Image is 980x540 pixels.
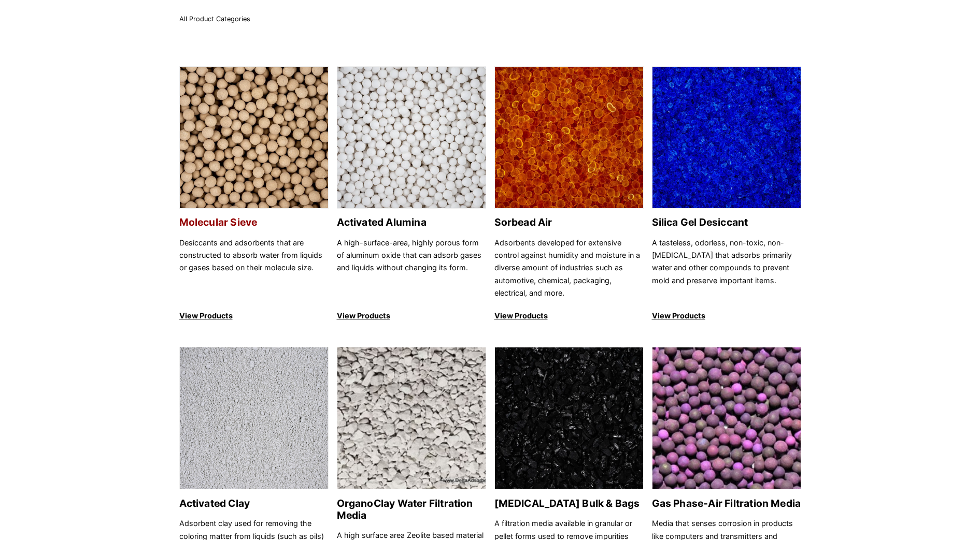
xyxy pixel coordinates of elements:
img: Silica Gel Desiccant [652,67,801,209]
p: A tasteless, odorless, non-toxic, non-[MEDICAL_DATA] that adsorbs primarily water and other compo... [652,237,801,300]
p: View Products [179,310,329,322]
img: Activated Clay [180,347,328,490]
h2: Gas Phase-Air Filtration Media [652,498,801,509]
p: View Products [652,310,801,322]
p: View Products [337,310,486,322]
a: Activated Alumina Activated Alumina A high-surface-area, highly porous form of aluminum oxide tha... [337,66,486,323]
p: Adsorbents developed for extensive control against humidity and moisture in a diverse amount of i... [494,237,644,300]
img: Activated Alumina [337,67,486,209]
img: Activated Carbon Bulk & Bags [495,347,643,490]
a: Silica Gel Desiccant Silica Gel Desiccant A tasteless, odorless, non-toxic, non-[MEDICAL_DATA] th... [652,66,801,323]
h2: Molecular Sieve [179,216,329,228]
h2: Sorbead Air [494,216,644,228]
img: Molecular Sieve [180,67,328,209]
h2: Activated Alumina [337,216,486,228]
img: OrganoClay Water Filtration Media [337,347,486,490]
span: All Product Categories [179,15,250,23]
img: Sorbead Air [495,67,643,209]
a: Molecular Sieve Molecular Sieve Desiccants and adsorbents that are constructed to absorb water fr... [179,66,329,323]
h2: Activated Clay [179,498,329,509]
h2: OrganoClay Water Filtration Media [337,498,486,521]
img: Gas Phase-Air Filtration Media [652,347,801,490]
a: Sorbead Air Sorbead Air Adsorbents developed for extensive control against humidity and moisture ... [494,66,644,323]
h2: [MEDICAL_DATA] Bulk & Bags [494,498,644,509]
p: View Products [494,310,644,322]
p: A high-surface-area, highly porous form of aluminum oxide that can adsorb gases and liquids witho... [337,237,486,300]
h2: Silica Gel Desiccant [652,216,801,228]
p: Desiccants and adsorbents that are constructed to absorb water from liquids or gases based on the... [179,237,329,300]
